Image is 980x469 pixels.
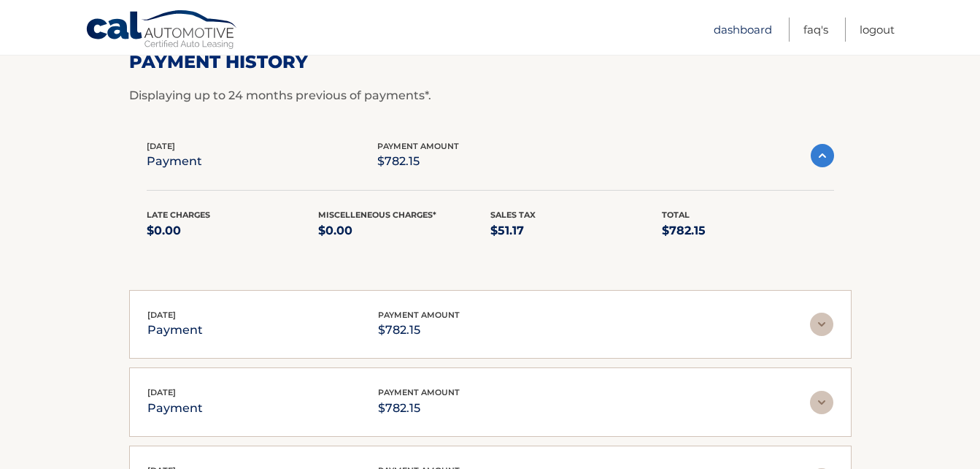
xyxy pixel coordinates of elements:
a: FAQ's [803,18,828,42]
p: $51.17 [490,221,663,241]
p: payment [147,320,203,340]
a: Cal Automotive [85,9,239,52]
h2: Payment History [129,51,852,73]
p: payment [147,151,202,172]
p: $0.00 [318,221,490,241]
a: Logout [860,18,895,42]
span: [DATE] [147,141,175,151]
p: payment [147,398,203,419]
img: accordion-rest.svg [810,313,833,336]
p: Displaying up to 24 months previous of payments*. [129,87,852,104]
p: $0.00 [147,221,319,241]
p: $782.15 [378,320,460,340]
span: payment amount [378,387,460,397]
span: [DATE] [147,310,176,320]
a: Dashboard [714,18,772,42]
img: accordion-active.svg [811,144,834,167]
img: accordion-rest.svg [810,391,833,414]
span: Total [662,210,690,220]
span: payment amount [377,141,459,151]
p: $782.15 [378,398,460,419]
p: $782.15 [662,221,834,241]
span: Late Charges [147,210,210,220]
span: Sales Tax [490,210,536,220]
span: [DATE] [147,387,176,397]
span: Miscelleneous Charges* [318,210,436,220]
span: payment amount [378,310,460,320]
p: $782.15 [377,151,459,172]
